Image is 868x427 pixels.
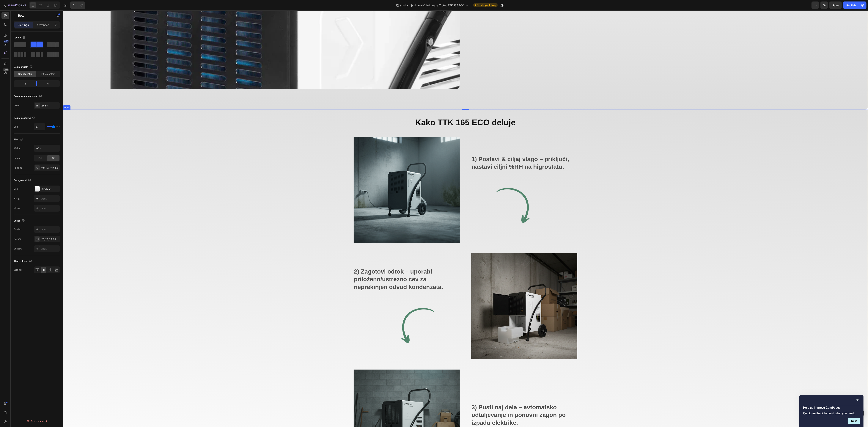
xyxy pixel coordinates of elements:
[14,137,23,142] div: Size
[843,1,859,9] button: Publish
[14,228,21,231] div: Border
[14,207,20,210] div: Video
[14,237,21,241] div: Corner
[24,3,26,7] p: 7
[1,1,28,9] button: 7
[1,95,7,99] div: Row
[409,145,506,160] strong: 1) Postavi & ciljaj vlago – priključi, nastavi ciljni %RH na higrostatu.
[14,35,26,40] div: Layout
[848,418,860,424] button: Next question
[18,72,32,76] span: Change ratio
[14,259,33,264] div: Align column
[291,126,397,233] img: gempages_585802762059514571-1a42feec-306b-45c4-878b-6cf09d6f5365.png
[829,1,842,9] button: Save
[402,3,464,7] span: Industrijski razvlažilnik zraka Trotec TTK 165 ECO
[41,187,59,191] div: Gradient
[37,23,49,27] p: Advanced
[14,81,33,86] div: 6
[18,13,50,18] p: Row
[408,243,515,348] img: gempages_585802762059514571-d163540d-20bd-4241-94d3-af9f0180de71.png
[14,197,20,200] div: Image
[41,228,59,231] div: Add...
[14,94,43,99] div: Columns management
[14,147,20,150] div: Width
[833,4,839,7] span: Save
[400,3,401,7] span: /
[63,10,868,427] iframe: Design area
[14,187,19,191] div: Color
[14,166,22,169] div: Padding
[14,268,22,271] div: Vertical
[34,145,60,152] input: Auto
[26,419,47,423] div: Delete element
[803,406,860,410] h2: Help us improve GemPages!
[14,125,18,128] div: Gap
[14,247,22,250] div: Shadow
[14,65,33,70] div: Column width
[855,398,860,403] button: Hide survey
[846,3,856,7] div: Publish
[41,72,55,76] span: Fit to content
[477,4,496,7] span: Need republishing
[14,178,32,183] div: Background
[41,166,59,170] div: 112, 150, 112, 150
[70,1,85,9] div: Undo/Redo
[14,156,21,160] div: Height
[52,156,55,160] span: Fit
[803,398,860,424] div: Help us improve GemPages!
[353,107,453,117] strong: Kako TTK 165 ECO deluje
[38,156,42,160] span: Full
[14,418,60,424] button: Delete element
[14,104,20,107] div: Order
[3,68,9,71] div: Beta
[291,258,380,280] strong: 2) Zagotovi odtok – uporabi priloženo/ustrezno cev za neprekinjen odvod kondenzata.
[18,23,29,27] p: Settings
[41,104,59,107] div: 2 cols
[40,81,59,86] div: 6
[409,393,503,416] strong: 3) Pusti naj dela – avtomatsko odtaljevanje in ponovni zagon po izpadu elektrike.
[41,247,59,251] div: Add...
[41,207,59,210] div: Add...
[4,40,9,43] div: 450
[41,238,59,241] div: 20, 20, 20, 20
[14,218,26,223] div: Shape
[41,197,59,200] div: Add...
[803,412,860,415] p: Quick feedback to build what you need.
[14,116,36,121] div: Column spacing
[291,296,397,335] img: gempages_585802762059514571-d64c6bae-f818-461e-a0cf-07ed7c2118e9.png
[408,176,515,215] img: gempages_585802762059514571-6e5d87c1-abd2-4cb8-a03e-606d91645544.png
[34,123,45,130] input: Auto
